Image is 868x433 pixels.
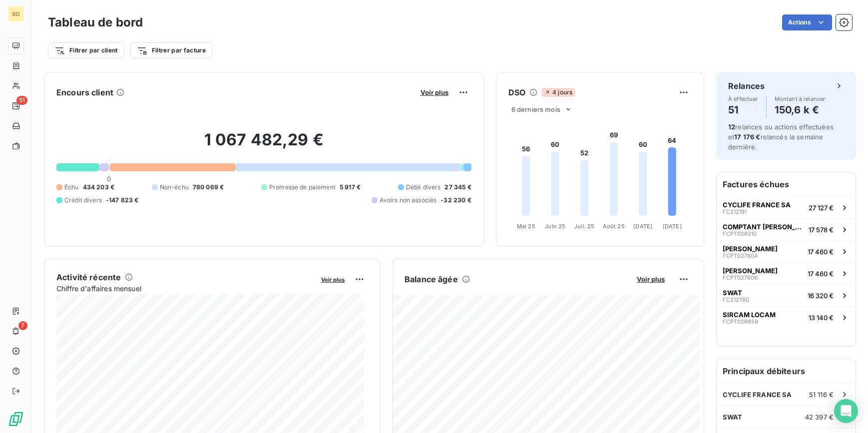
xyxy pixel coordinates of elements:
[508,86,525,98] h6: DSO
[717,240,856,262] button: [PERSON_NAME]FCPT02780417 460 €
[8,411,24,427] img: Logo LeanPay
[340,183,361,192] span: 5 917 €
[782,14,832,30] button: Actions
[723,413,743,421] span: SWAT
[160,183,189,192] span: Non-échu
[18,321,27,330] span: 7
[56,86,113,98] h6: Encours client
[418,88,451,97] button: Voir plus
[511,105,560,113] span: 6 derniers mois
[16,96,27,105] span: 51
[723,275,758,281] span: FCPT027806
[634,275,668,284] button: Voir plus
[723,289,742,297] span: SWAT
[717,262,856,284] button: [PERSON_NAME]FCPT02780617 460 €
[541,88,575,97] span: 4 jours
[728,123,834,151] span: relances ou actions effectuées et relancés la semaine dernière.
[406,183,441,192] span: Débit divers
[444,183,471,192] span: 27 345 €
[717,306,856,328] button: SIRCAM LOCAMFCPT02665913 140 €
[440,196,471,205] span: -32 230 €
[808,270,834,278] span: 17 460 €
[405,273,458,285] h6: Balance âgée
[723,201,791,209] span: CYCLIFE FRANCE SA
[808,292,834,300] span: 16 320 €
[809,314,834,322] span: 13 140 €
[808,248,834,256] span: 17 460 €
[775,102,826,118] h4: 150,6 k €
[633,223,652,230] tspan: [DATE]
[723,297,749,303] span: FC212780
[269,183,336,192] span: Promesse de paiement
[734,133,760,141] span: 17 176 €
[723,311,776,319] span: SIRCAM LOCAM
[728,102,758,118] h4: 51
[56,130,471,160] h2: 1 067 482,29 €
[723,245,778,253] span: [PERSON_NAME]
[809,226,834,234] span: 17 578 €
[809,204,834,212] span: 27 127 €
[193,183,224,192] span: 780 069 €
[723,223,805,231] span: COMPTANT [PERSON_NAME]
[56,271,121,283] h6: Activité récente
[809,391,834,399] span: 51 116 €
[723,209,747,215] span: FC212191
[728,96,758,102] span: À effectuer
[574,223,594,230] tspan: Juil. 25
[723,319,758,325] span: FCPT026659
[723,267,778,275] span: [PERSON_NAME]
[637,275,665,283] span: Voir plus
[717,172,856,196] h6: Factures échues
[723,391,792,399] span: CYCLIFE FRANCE SA
[56,283,314,294] span: Chiffre d'affaires mensuel
[64,183,79,192] span: Échu
[48,42,124,58] button: Filtrer par client
[717,196,856,218] button: CYCLIFE FRANCE SAFC21219127 127 €
[775,96,826,102] span: Montant à relancer
[321,276,345,283] span: Voir plus
[130,42,212,58] button: Filtrer par facture
[106,196,139,205] span: -147 823 €
[318,275,348,284] button: Voir plus
[421,88,448,96] span: Voir plus
[107,175,111,183] span: 0
[834,399,858,423] div: Open Intercom Messenger
[48,13,143,31] h3: Tableau de bord
[728,80,765,92] h6: Relances
[723,253,758,259] span: FCPT027804
[662,223,681,230] tspan: [DATE]
[728,123,735,131] span: 12
[602,223,624,230] tspan: Août 25
[717,218,856,240] button: COMPTANT [PERSON_NAME]FCPT02621017 578 €
[83,183,114,192] span: 434 203 €
[380,196,436,205] span: Avoirs non associés
[805,413,834,421] span: 42 397 €
[516,223,535,230] tspan: Mai 25
[64,196,102,205] span: Crédit divers
[8,6,24,22] div: SO
[723,231,757,237] span: FCPT026210
[717,284,856,306] button: SWATFC21278016 320 €
[545,223,565,230] tspan: Juin 25
[717,359,856,383] h6: Principaux débiteurs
